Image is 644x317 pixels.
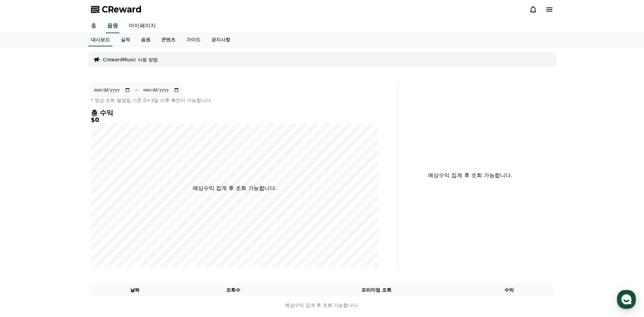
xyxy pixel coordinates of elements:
[193,184,277,192] p: 예상수익 집계 후 조회 가능합니다.
[181,34,206,46] a: 가이드
[288,284,465,296] th: 프리미엄 조회
[115,34,136,46] a: 실적
[465,284,553,296] th: 수익
[135,86,139,94] p: ~
[2,215,45,232] a: 홈
[91,117,379,123] h5: $0
[102,4,142,15] span: CReward
[103,56,158,63] a: CrewardMusic 사용 방법
[87,215,130,232] a: 설정
[206,34,236,46] a: 공지사항
[86,19,102,33] a: 홈
[104,225,113,230] span: 설정
[91,97,379,104] p: * 영상 조회 발생일 기준 D+3일 이후 확인이 가능합니다.
[404,171,537,179] p: 예상수익 집계 후 조회 가능합니다.
[179,284,287,296] th: 조회수
[45,215,87,232] a: 대화
[91,4,142,15] a: CReward
[106,19,119,33] a: 음원
[91,302,553,309] p: 예상수익 집계 후 조회 가능합니다.
[88,34,113,46] a: 대시보드
[91,284,179,296] th: 날짜
[123,19,161,33] a: 마이페이지
[21,225,25,230] span: 홈
[62,225,70,231] span: 대화
[91,109,379,117] h4: 총 수익
[156,34,181,46] a: 콘텐츠
[136,34,156,46] a: 음원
